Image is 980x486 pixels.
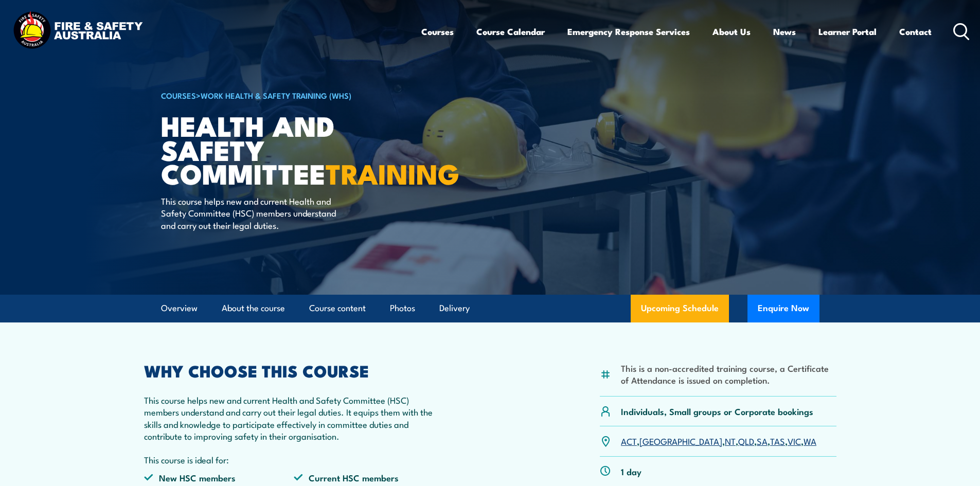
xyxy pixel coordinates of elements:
[161,295,198,322] a: Overview
[222,295,285,322] a: About the course
[309,295,366,322] a: Course content
[788,435,801,447] a: VIC
[161,89,196,101] a: COURSES
[294,472,444,483] li: Current HSC members
[439,295,470,322] a: Delivery
[621,435,816,447] p: , , , , , , ,
[639,435,722,447] a: [GEOGRAPHIC_DATA]
[631,295,729,322] a: Upcoming Schedule
[725,435,736,447] a: NT
[770,435,785,447] a: TAS
[621,465,642,477] p: 1 day
[390,295,415,322] a: Photos
[747,295,819,322] button: Enquire Now
[421,18,454,45] a: Courses
[144,472,294,483] li: New HSC members
[621,405,813,417] p: Individuals, Small groups or Corporate bookings
[757,435,768,447] a: SA
[773,18,796,45] a: News
[899,18,932,45] a: Contact
[738,435,754,447] a: QLD
[144,363,444,377] h2: WHY CHOOSE THIS COURSE
[161,113,415,185] h1: Health and Safety Committee
[201,89,351,101] a: Work Health & Safety Training (WHS)
[712,18,751,45] a: About Us
[476,18,545,45] a: Course Calendar
[326,151,459,194] strong: TRAINING
[621,362,836,386] li: This is a non-accredited training course, a Certificate of Attendance is issued on completion.
[621,435,637,447] a: ACT
[161,89,415,101] h6: >
[161,195,349,231] p: This course helps new and current Health and Safety Committee (HSC) members understand and carry ...
[804,435,816,447] a: WA
[144,454,444,465] p: This course is ideal for:
[818,18,877,45] a: Learner Portal
[567,18,690,45] a: Emergency Response Services
[144,394,444,442] p: This course helps new and current Health and Safety Committee (HSC) members understand and carry ...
